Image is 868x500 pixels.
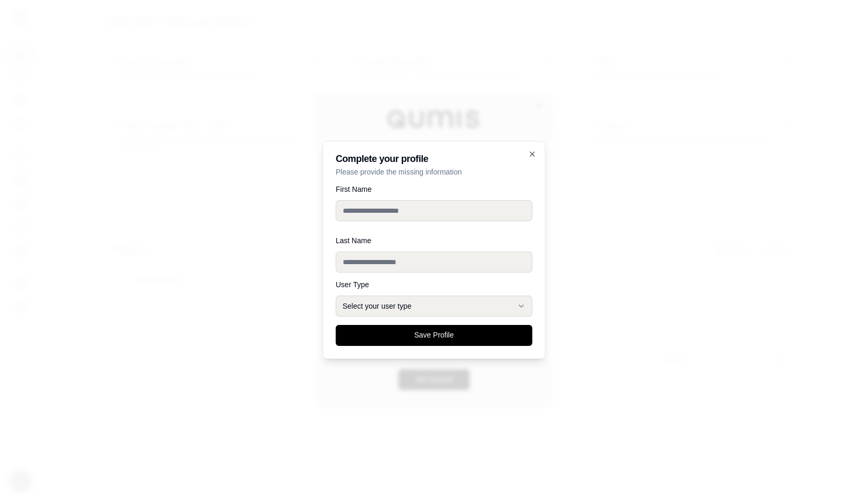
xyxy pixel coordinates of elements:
button: Save Profile [336,325,533,346]
h2: Complete your profile [336,154,533,164]
label: First Name [336,186,533,193]
label: User Type [336,281,533,288]
label: Last Name [336,237,533,244]
p: Please provide the missing information [336,167,533,177]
